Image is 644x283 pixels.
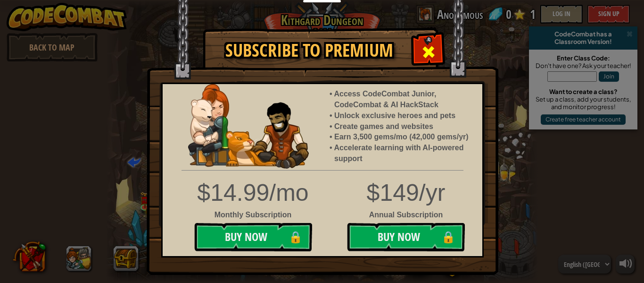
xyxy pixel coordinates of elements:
[213,41,406,60] h1: Subscribe to Premium
[334,132,473,143] li: Earn 3,500 gems/mo (42,000 gems/yr)
[334,143,473,164] li: Accelerate learning with AI-powered support
[190,176,315,210] div: $14.99/mo
[156,176,489,210] div: $149/yr
[334,121,473,132] li: Create games and websites
[190,210,315,221] div: Monthly Subscription
[334,89,473,111] li: Access CodeCombat Junior, CodeCombat & AI HackStack
[334,111,473,121] li: Unlock exclusive heroes and pets
[156,210,489,221] div: Annual Subscription
[188,84,309,169] img: anya-and-nando-pet.webp
[194,223,312,251] button: Buy Now🔒
[347,223,465,251] button: Buy Now🔒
